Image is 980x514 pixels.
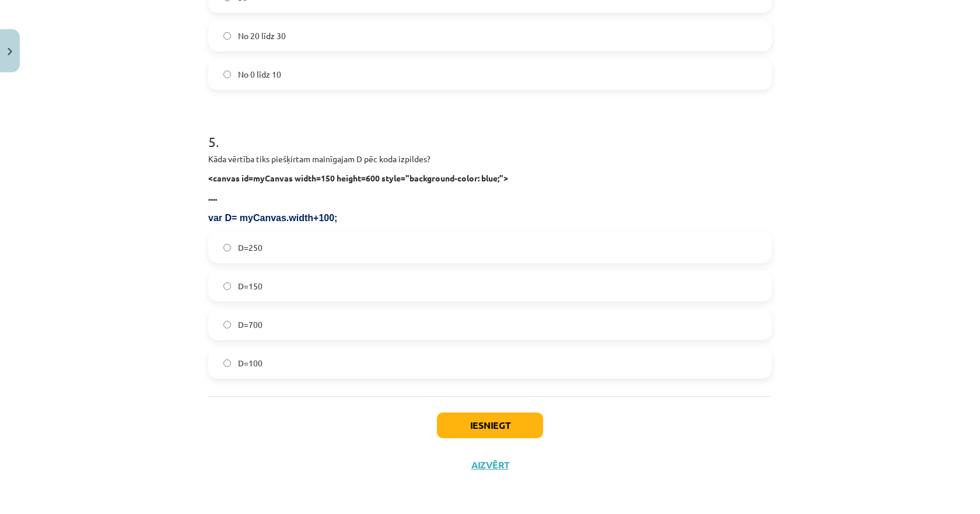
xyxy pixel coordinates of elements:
[208,192,217,202] strong: .....
[223,282,231,290] input: D=150
[208,173,508,183] strong: <canvas id=myCanvas width=150 height=600 style="background-color: blue;">
[208,213,337,223] span: var D= myCanvas.width+100;
[238,357,262,369] span: D=100
[8,48,12,55] img: icon-close-lesson-0947bae3869378f0d4975bcd49f059093ad1ed9edebbc8119c70593378902aed.svg
[223,244,231,251] input: D=250
[468,459,512,471] button: Aizvērt
[238,242,262,254] span: D=250
[223,71,231,78] input: No 0 līdz 10
[223,32,231,40] input: No 20 līdz 30
[238,30,286,42] span: No 20 līdz 30
[208,113,772,149] h1: 5 .
[437,412,543,438] button: Iesniegt
[238,319,262,331] span: D=700
[208,153,772,165] p: Kāda vērtība tiks piešķirtam mainīgajam D pēc koda izpildes?
[238,68,281,81] span: No 0 līdz 10
[238,280,262,292] span: D=150
[223,359,231,367] input: D=100
[223,321,231,328] input: D=700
